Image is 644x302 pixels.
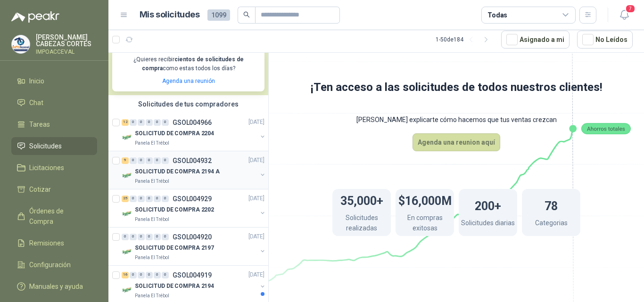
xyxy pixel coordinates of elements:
div: 0 [130,157,137,164]
div: 0 [162,119,169,126]
span: Tareas [29,119,50,130]
a: Remisiones [11,234,97,252]
a: 9 0 0 0 0 0 GSOL004932[DATE] Company LogoSOLICITUD DE COMPRA 2194 APanela El Trébol [122,155,266,185]
span: Cotizar [29,184,51,195]
span: 7 [625,4,636,13]
span: Configuración [29,260,71,270]
p: GSOL004920 [173,234,212,240]
a: 25 0 0 0 0 0 GSOL004929[DATE] Company LogoSOLICITUD DE COMPRA 2202Panela El Trébol [122,193,266,223]
p: GSOL004932 [173,157,212,164]
a: 16 0 0 0 0 0 GSOL004919[DATE] Company LogoSOLICITUD DE COMPRA 2194Panela El Trébol [122,269,266,300]
button: Asignado a mi [501,31,570,49]
div: 0 [154,119,161,126]
p: Panela El Trébol [135,216,169,223]
div: 0 [138,196,145,202]
div: 0 [146,196,153,202]
img: Company Logo [122,208,133,220]
button: 7 [616,7,633,24]
p: [DATE] [248,156,264,165]
span: Manuales y ayuda [29,281,83,292]
p: [DATE] [248,194,264,203]
p: [DATE] [248,232,264,241]
div: 0 [162,157,169,164]
h1: 200+ [475,195,501,215]
b: cientos de solicitudes de compra [142,56,244,72]
p: ¿Quieres recibir como estas todos los días? [118,55,259,73]
h1: 78 [545,195,558,215]
div: 0 [146,119,153,126]
img: Company Logo [12,35,30,53]
span: Solicitudes [29,141,62,151]
div: 25 [122,196,129,202]
p: [PERSON_NAME] CABEZAS CORTES [36,34,97,47]
div: 0 [154,157,161,164]
div: 0 [162,234,169,240]
a: Manuales y ayuda [11,278,97,295]
a: 0 0 0 0 0 0 GSOL004920[DATE] Company LogoSOLICITUD DE COMPRA 2197Panela El Trébol [122,231,266,261]
p: [DATE] [248,118,264,127]
div: 0 [138,234,145,240]
span: Licitaciones [29,163,64,173]
div: Solicitudes de tus compradores [108,95,268,113]
p: Solicitudes diarias [461,218,515,230]
div: 12 [122,119,129,126]
div: 16 [122,272,129,278]
div: 0 [122,234,129,240]
div: 1 - 50 de 184 [436,32,494,47]
div: 0 [130,196,137,202]
a: Licitaciones [11,159,97,177]
p: GSOL004966 [173,119,212,126]
p: Solicitudes realizadas [332,212,391,236]
a: Tareas [11,115,97,133]
button: No Leídos [577,31,633,49]
div: 0 [138,272,145,278]
p: SOLICITUD DE COMPRA 2204 [135,129,214,138]
h1: 35,000+ [340,189,383,210]
button: Agenda una reunion aquí [413,133,500,151]
a: Chat [11,94,97,112]
p: Panela El Trébol [135,254,169,261]
div: 0 [146,234,153,240]
p: SOLICITUD DE COMPRA 2197 [135,244,214,253]
span: Órdenes de Compra [29,206,88,227]
div: 0 [154,272,161,278]
p: Panela El Trébol [135,292,169,300]
p: Panela El Trébol [135,139,169,147]
a: Cotizar [11,180,97,198]
div: 0 [162,272,169,278]
div: 0 [130,119,137,126]
p: SOLICITUD DE COMPRA 2202 [135,205,214,214]
div: 0 [154,196,161,202]
p: [DATE] [248,270,264,279]
span: Inicio [29,76,44,86]
div: 0 [138,157,145,164]
div: 0 [130,272,137,278]
a: Configuración [11,256,97,274]
img: Company Logo [122,246,133,258]
span: 1099 [207,9,230,21]
img: Logo peakr [11,11,59,23]
a: Agenda una reunión [162,78,215,84]
span: Chat [29,98,43,108]
img: Company Logo [122,132,133,143]
div: 0 [146,272,153,278]
div: 0 [130,234,137,240]
p: IMPOACCEVAL [36,49,97,55]
p: GSOL004929 [173,196,212,202]
p: GSOL004919 [173,272,212,278]
div: 9 [122,157,129,164]
p: Categorias [535,218,568,230]
p: SOLICITUD DE COMPRA 2194 A [135,167,220,176]
p: Panela El Trébol [135,178,169,185]
span: search [243,11,250,18]
div: 0 [138,119,145,126]
a: Inicio [11,72,97,90]
a: Órdenes de Compra [11,202,97,230]
h1: Mis solicitudes [140,8,200,22]
span: Remisiones [29,238,64,248]
p: En compras exitosas [396,212,454,236]
div: 0 [154,234,161,240]
a: 12 0 0 0 0 0 GSOL004966[DATE] Company LogoSOLICITUD DE COMPRA 2204Panela El Trébol [122,117,266,147]
h1: $16,000M [398,189,452,210]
